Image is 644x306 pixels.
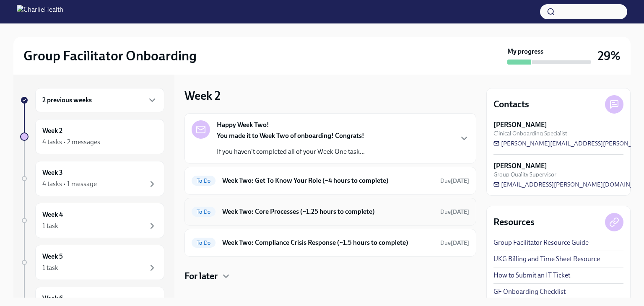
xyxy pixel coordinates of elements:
h3: Week 2 [184,88,221,103]
span: To Do [192,209,216,215]
div: 2 previous weeks [35,88,164,112]
span: Due [440,239,469,246]
h6: 2 previous weeks [42,96,92,105]
h3: 29% [598,48,621,63]
span: September 16th, 2025 10:00 [440,239,469,247]
span: Clinical Onboarding Specialist [493,130,567,137]
h6: Week 4 [42,210,63,219]
div: 4 tasks • 2 messages [42,137,100,147]
h6: Week Two: Core Processes (~1.25 hours to complete) [222,207,434,216]
div: 1 task [42,221,58,231]
strong: [PERSON_NAME] [493,161,547,171]
a: Week 41 task [20,203,164,238]
p: If you haven't completed all of your Week One task... [217,147,365,156]
strong: [DATE] [451,208,469,215]
span: Due [440,177,469,184]
a: Week 34 tasks • 1 message [20,161,164,196]
a: GF Onboarding Checklist [493,287,566,296]
h6: Week 2 [42,126,62,135]
strong: [PERSON_NAME] [493,120,547,130]
h6: Week Two: Compliance Crisis Response (~1.5 hours to complete) [222,238,434,247]
a: To DoWeek Two: Core Processes (~1.25 hours to complete)Due[DATE] [192,205,469,218]
strong: [DATE] [451,239,469,246]
h6: Week 5 [42,252,63,261]
span: To Do [192,178,216,184]
span: Group Quality Supervisor [493,171,556,179]
a: Week 24 tasks • 2 messages [20,119,164,154]
div: 4 tasks • 1 message [42,179,97,189]
div: 1 task [42,263,58,272]
a: UKG Billing and Time Sheet Resource [493,254,600,264]
strong: My progress [507,47,543,56]
strong: [DATE] [451,177,469,184]
span: Due [440,208,469,215]
a: Week 51 task [20,245,164,280]
span: September 16th, 2025 10:00 [440,177,469,185]
h4: Resources [493,216,535,228]
a: To DoWeek Two: Compliance Crisis Response (~1.5 hours to complete)Due[DATE] [192,236,469,249]
a: How to Submit an IT Ticket [493,271,570,280]
h2: Group Facilitator Onboarding [23,47,197,64]
h6: Week 3 [42,168,63,177]
a: Group Facilitator Resource Guide [493,238,589,247]
strong: Happy Week Two! [217,120,269,130]
a: To DoWeek Two: Get To Know Your Role (~4 hours to complete)Due[DATE] [192,174,469,187]
span: To Do [192,240,216,246]
strong: You made it to Week Two of onboarding! Congrats! [217,132,364,140]
img: CharlieHealth [17,5,63,18]
h6: Week Two: Get To Know Your Role (~4 hours to complete) [222,176,434,185]
span: September 16th, 2025 10:00 [440,208,469,216]
h6: Week 6 [42,294,63,303]
h4: For later [184,270,218,283]
div: For later [184,270,476,283]
h4: Contacts [493,98,529,111]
